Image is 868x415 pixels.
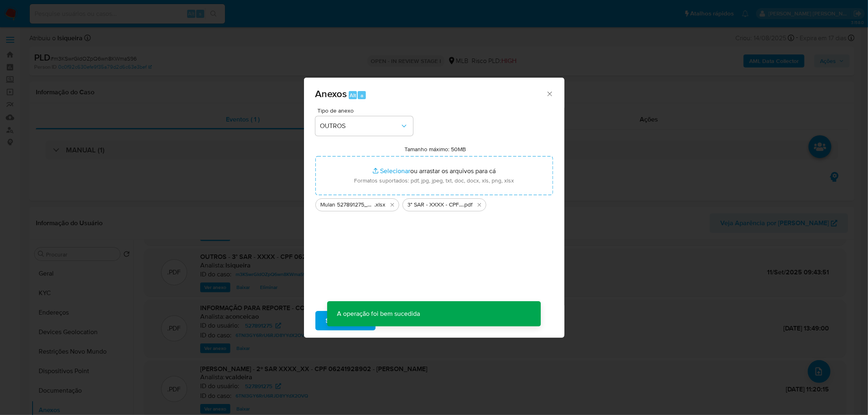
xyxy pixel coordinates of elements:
[375,201,386,209] span: .xlsx
[404,146,466,153] label: Tamanho máximo: 50MB
[315,195,553,211] ul: Arquivos selecionados
[546,90,553,97] button: Fechar
[474,200,484,210] button: Excluir 3° SAR - XXXX - CPF 06241928902 - THIAGO FELIX DE ABREU.pdf
[408,201,464,209] span: 3° SAR - XXXX - CPF 06241928902 - [PERSON_NAME]
[389,312,416,330] span: Cancelar
[315,87,347,101] span: Anexos
[327,301,430,326] p: A operação foi bem sucedida
[326,312,365,330] span: Subir arquivo
[361,91,363,99] span: a
[317,108,415,113] span: Tipo de anexo
[315,311,376,330] button: Subir arquivo
[464,201,473,209] span: .pdf
[320,122,400,130] span: OUTROS
[315,116,413,136] button: OUTROS
[321,201,375,209] span: Mulan 527891275_2025_09_10_18_10_59
[387,200,397,210] button: Excluir Mulan 527891275_2025_09_10_18_10_59.xlsx
[350,91,356,99] span: Alt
